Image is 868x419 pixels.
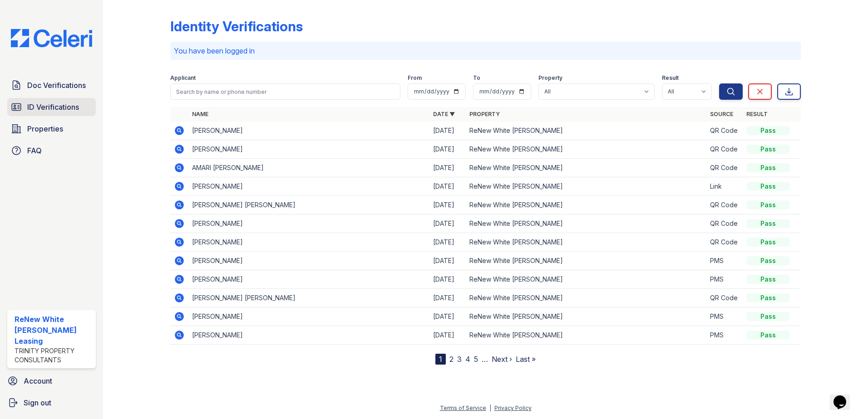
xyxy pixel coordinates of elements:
[746,293,790,302] div: Pass
[188,140,429,159] td: [PERSON_NAME]
[7,141,96,160] a: FAQ
[457,355,462,364] a: 3
[662,74,679,82] label: Result
[15,346,92,365] div: Trinity Property Consultants
[429,196,466,214] td: [DATE]
[746,238,790,247] div: Pass
[174,45,797,56] p: You have been logged in
[466,270,707,289] td: ReNew White [PERSON_NAME]
[706,270,743,289] td: PMS
[429,177,466,196] td: [DATE]
[188,196,429,214] td: [PERSON_NAME] [PERSON_NAME]
[830,383,859,410] iframe: chat widget
[7,98,96,116] a: ID Verifications
[474,355,478,364] a: 5
[746,275,790,284] div: Pass
[746,126,790,135] div: Pass
[188,270,429,289] td: [PERSON_NAME]
[170,74,196,82] label: Applicant
[429,270,466,289] td: [DATE]
[466,214,707,233] td: ReNew White [PERSON_NAME]
[4,394,99,412] a: Sign out
[429,307,466,326] td: [DATE]
[706,214,743,233] td: QR Code
[4,372,99,390] a: Account
[170,83,400,100] input: Search by name or phone number
[706,289,743,307] td: QR Code
[27,80,86,91] span: Doc Verifications
[27,123,63,134] span: Properties
[706,307,743,326] td: PMS
[706,196,743,214] td: QR Code
[192,111,208,117] a: Name
[466,196,707,214] td: ReNew White [PERSON_NAME]
[466,177,707,196] td: ReNew White [PERSON_NAME]
[746,331,790,340] div: Pass
[188,326,429,345] td: [PERSON_NAME]
[466,159,707,177] td: ReNew White [PERSON_NAME]
[746,111,768,117] a: Result
[188,307,429,326] td: [PERSON_NAME]
[188,122,429,140] td: [PERSON_NAME]
[449,355,454,364] a: 2
[706,252,743,270] td: PMS
[188,252,429,270] td: [PERSON_NAME]
[170,18,303,34] div: Identity Verifications
[429,140,466,159] td: [DATE]
[466,252,707,270] td: ReNew White [PERSON_NAME]
[24,375,52,386] span: Account
[429,289,466,307] td: [DATE]
[706,140,743,159] td: QR Code
[492,355,512,364] a: Next ›
[429,122,466,140] td: [DATE]
[516,355,536,364] a: Last »
[433,111,455,117] a: Date ▼
[746,219,790,228] div: Pass
[489,404,491,411] div: |
[429,214,466,233] td: [DATE]
[706,177,743,196] td: Link
[466,122,707,140] td: ReNew White [PERSON_NAME]
[4,29,99,47] img: CE_Logo_Blue-a8612792a0a2168367f1c8372b55b34899dd931a85d93a1a3d3e32e68fde9ad4.png
[482,354,488,365] span: …
[706,159,743,177] td: QR Code
[706,326,743,345] td: PMS
[466,233,707,252] td: ReNew White [PERSON_NAME]
[429,159,466,177] td: [DATE]
[7,76,96,94] a: Doc Verifications
[27,145,42,156] span: FAQ
[746,182,790,191] div: Pass
[188,159,429,177] td: AMARI [PERSON_NAME]
[746,145,790,154] div: Pass
[538,74,562,82] label: Property
[706,233,743,252] td: QR Code
[466,307,707,326] td: ReNew White [PERSON_NAME]
[706,122,743,140] td: QR Code
[188,233,429,252] td: [PERSON_NAME]
[746,200,790,209] div: Pass
[429,233,466,252] td: [DATE]
[435,354,446,365] div: 1
[466,140,707,159] td: ReNew White [PERSON_NAME]
[466,289,707,307] td: ReNew White [PERSON_NAME]
[408,74,422,82] label: From
[494,404,532,411] a: Privacy Policy
[440,404,486,411] a: Terms of Service
[7,120,96,138] a: Properties
[466,326,707,345] td: ReNew White [PERSON_NAME]
[27,102,79,112] span: ID Verifications
[188,214,429,233] td: [PERSON_NAME]
[188,289,429,307] td: [PERSON_NAME] [PERSON_NAME]
[429,252,466,270] td: [DATE]
[15,314,92,346] div: ReNew White [PERSON_NAME] Leasing
[746,312,790,321] div: Pass
[24,397,51,408] span: Sign out
[746,256,790,265] div: Pass
[473,74,480,82] label: To
[746,163,790,172] div: Pass
[188,177,429,196] td: [PERSON_NAME]
[469,111,500,117] a: Property
[429,326,466,345] td: [DATE]
[710,111,733,117] a: Source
